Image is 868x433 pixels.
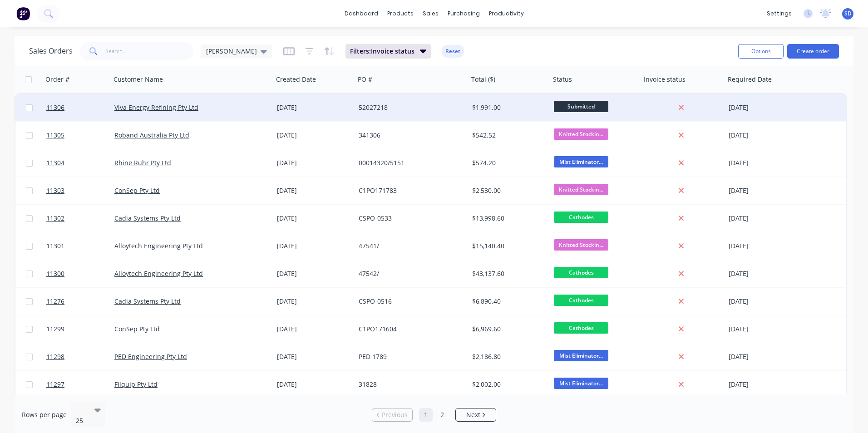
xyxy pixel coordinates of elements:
[418,7,443,20] div: sales
[359,131,459,140] div: 341306
[359,269,459,278] div: 47542/
[554,128,608,140] span: Knitted Stockin...
[554,212,608,223] span: Cathodes
[472,352,543,361] div: $2,186.80
[114,380,158,389] a: Filquip Pty Ltd
[554,267,608,278] span: Cathodes
[372,410,412,419] a: Previous page
[46,232,114,260] a: 11301
[729,158,801,167] div: [DATE]
[728,75,772,84] div: Required Date
[46,325,64,334] span: 11299
[554,322,608,334] span: Cathodes
[340,7,383,20] a: dashboard
[554,156,608,167] span: Mist Eliminator...
[277,352,351,361] div: [DATE]
[45,75,69,84] div: Order #
[277,158,351,167] div: [DATE]
[46,94,114,121] a: 11306
[76,416,87,425] div: 25
[472,131,543,140] div: $542.52
[359,297,459,306] div: CSPO-0516
[359,214,459,223] div: CSPO-0533
[729,103,801,112] div: [DATE]
[46,186,64,195] span: 11303
[113,75,163,84] div: Customer Name
[46,205,114,232] a: 11302
[472,214,543,223] div: $13,998.60
[419,408,433,422] a: Page 1 is your current page
[729,131,801,140] div: [DATE]
[114,186,160,195] a: ConSep Pty Ltd
[471,75,495,84] div: Total ($)
[644,75,686,84] div: Invoice status
[46,214,64,223] span: 11302
[277,325,351,334] div: [DATE]
[844,10,852,18] span: SD
[277,269,351,278] div: [DATE]
[383,7,418,20] div: products
[553,75,572,84] div: Status
[359,158,459,167] div: 00014320/5151
[277,103,351,112] div: [DATE]
[114,241,203,250] a: Alloytech Engineering Pty Ltd
[46,315,114,343] a: 11299
[46,241,64,251] span: 11301
[435,408,449,422] a: Page 2
[729,325,801,334] div: [DATE]
[46,269,64,278] span: 11300
[46,352,64,361] span: 11298
[277,241,351,251] div: [DATE]
[345,44,431,59] button: Filters:Invoice status
[114,103,198,112] a: Viva Energy Refining Pty Ltd
[554,239,608,251] span: Knitted Stockin...
[729,186,801,195] div: [DATE]
[46,288,114,315] a: 11276
[46,297,64,306] span: 11276
[472,241,543,251] div: $15,140.40
[277,186,351,195] div: [DATE]
[729,297,801,306] div: [DATE]
[729,269,801,278] div: [DATE]
[276,75,316,84] div: Created Date
[358,75,372,84] div: PO #
[277,380,351,389] div: [DATE]
[729,380,801,389] div: [DATE]
[554,184,608,195] span: Knitted Stockin...
[114,325,160,333] a: ConSep Pty Ltd
[472,186,543,195] div: $2,530.00
[114,158,171,167] a: Rhine Ruhr Pty Ltd
[443,7,484,20] div: purchasing
[729,352,801,361] div: [DATE]
[729,241,801,251] div: [DATE]
[472,325,543,334] div: $6,969.60
[114,214,181,222] a: Cadia Systems Pty Ltd
[46,149,114,177] a: 11304
[114,352,187,361] a: PED Engineering Pty Ltd
[554,295,608,306] span: Cathodes
[738,44,784,59] button: Options
[114,269,203,278] a: Alloytech Engineering Pty Ltd
[46,380,64,389] span: 11297
[472,380,543,389] div: $2,002.00
[29,47,73,55] h1: Sales Orders
[114,297,181,305] a: Cadia Systems Pty Ltd
[46,343,114,370] a: 11298
[277,214,351,223] div: [DATE]
[114,131,189,139] a: Roband Australia Pty Ltd
[382,410,408,419] span: Previous
[368,408,500,422] ul: Pagination
[484,7,528,20] div: productivity
[472,158,543,167] div: $574.20
[46,260,114,287] a: 11300
[472,297,543,306] div: $6,890.40
[46,177,114,204] a: 11303
[359,352,459,361] div: PED 1789
[277,131,351,140] div: [DATE]
[456,410,496,419] a: Next page
[22,410,67,419] span: Rows per page
[277,297,351,306] div: [DATE]
[466,410,480,419] span: Next
[46,131,64,140] span: 11305
[359,380,459,389] div: 31828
